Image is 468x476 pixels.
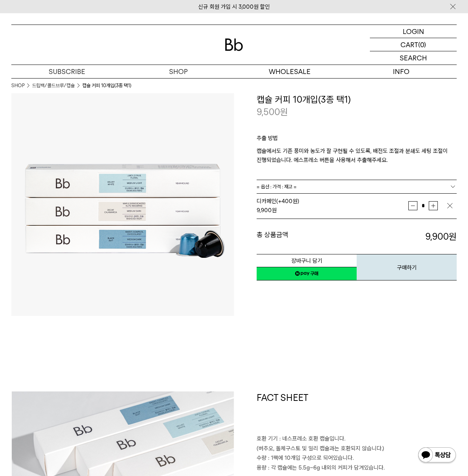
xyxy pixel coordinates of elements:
[403,25,424,38] p: LOGIN
[370,38,457,51] a: CART (0)
[257,454,266,461] span: 수량
[280,106,288,117] span: 원
[268,454,354,461] span: : 1팩에 10개입 구성으로 되어있습니다.
[425,231,457,242] strong: 9,900
[257,435,278,442] span: 호환 기기
[257,254,357,267] button: 장바구니 담기
[11,82,25,89] a: SHOP
[418,38,426,51] p: (0)
[123,65,234,78] a: SHOP
[257,93,457,106] h3: 캡슐 커피 10개입(3종 택1)
[417,447,457,465] img: 카카오톡 채널 1:1 채팅 버튼
[279,435,345,442] span: : 네스프레소 호환 캡슐입니다.
[257,206,408,215] div: 원
[408,201,417,210] button: 감소
[446,202,454,210] img: 삭제
[257,198,299,205] span: 디카페인 (+400원)
[345,65,457,78] p: INFO
[32,82,75,89] a: 드립백/콜드브루/캡슐
[449,231,457,242] b: 원
[257,106,288,119] p: 9,500
[11,65,123,78] a: SUBSCRIBE
[198,3,270,10] a: 신규 회원 가입 시 3,000원 할인
[234,65,345,78] p: WHOLESALE
[429,201,438,210] button: 증가
[370,25,457,38] a: LOGIN
[82,82,131,89] li: 캡슐 커피 10개입(3종 택1)
[257,180,297,193] span: = 옵션 : 가격 : 재고 =
[11,93,234,316] img: 캡슐 커피 10개입(3종 택1)
[225,39,243,51] img: 로고
[257,391,457,434] h1: FACT SHEET
[400,38,418,51] p: CART
[257,134,457,146] p: 추출 방법
[257,146,457,165] p: 캡슐에서도 기존 풍미와 농도가 잘 구현될 수 있도록, 배전도 조절과 분쇄도 세팅 조절이 진행되었습니다. 에스프레소 버튼을 사용해서 추출해주세요.
[257,267,357,280] a: 새창
[257,445,384,452] span: (버추오, 돌체구스토 및 일리 캡슐과는 호환되지 않습니다.)
[257,464,266,471] span: 용량
[268,464,385,471] span: : 각 캡슐에는 5.5g~6g 내외의 커피가 담겨있습니다.
[257,207,272,214] strong: 9,900
[257,230,357,243] dt: 총 상품금액
[400,51,427,65] p: SEARCH
[357,254,457,280] button: 구매하기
